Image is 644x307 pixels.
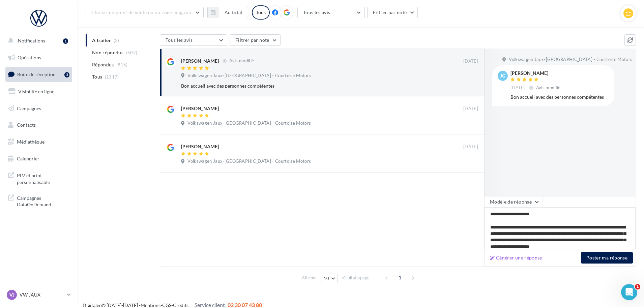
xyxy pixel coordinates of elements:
[187,120,311,126] span: Volkswagen Jaux-[GEOGRAPHIC_DATA] - Courtoise Motors
[581,252,633,264] button: Poster ma réponse
[4,152,74,166] a: Calendrier
[160,34,227,46] button: Tous les avis
[484,196,543,208] button: Modèle de réponse
[17,105,41,111] span: Campagnes
[63,38,68,44] div: 1
[302,275,317,281] span: Afficher
[635,284,640,289] span: 1
[4,191,74,211] a: Campagnes DataOnDemand
[500,72,505,79] span: jg
[342,275,370,281] span: résultats/page
[187,73,311,79] span: Volkswagen Jaux-[GEOGRAPHIC_DATA] - Courtoise Motors
[17,139,45,145] span: Médiathèque
[91,9,191,15] span: Choisir un point de vente ou un code magasin
[181,143,219,150] div: [PERSON_NAME]
[324,276,329,281] span: 10
[303,9,330,15] span: Tous les avis
[20,291,64,298] p: VW JAUX
[17,71,56,77] span: Boîte de réception
[219,7,248,18] button: Au total
[9,291,14,298] span: VJ
[321,274,338,283] button: 10
[181,105,219,112] div: [PERSON_NAME]
[17,171,69,185] span: PLV et print personnalisable
[18,89,54,94] span: Visibilité en ligne
[5,288,72,301] a: VJ VW JAUX
[621,284,637,300] iframe: Intercom live chat
[510,94,609,100] div: Bon accueil avec des personnes compétentes
[229,58,254,64] span: Avis modifié
[4,51,74,65] a: Opérations
[116,62,128,67] span: (815)
[64,72,69,78] div: 3
[181,83,434,89] div: Bon accueil avec des personnes compétentes
[510,71,562,75] div: [PERSON_NAME]
[252,5,270,20] div: Tous
[207,7,248,18] button: Au total
[86,7,204,18] button: Choisir un point de vente ou un code magasin
[18,38,45,43] span: Notifications
[4,101,74,116] a: Campagnes
[509,57,632,63] span: Volkswagen Jaux-[GEOGRAPHIC_DATA] - Courtoise Motors
[4,118,74,132] a: Contacts
[18,55,41,60] span: Opérations
[297,7,365,18] button: Tous les avis
[166,37,193,43] span: Tous les avis
[510,85,525,91] span: [DATE]
[126,50,138,55] span: (502)
[463,58,478,64] span: [DATE]
[187,158,311,164] span: Volkswagen Jaux-[GEOGRAPHIC_DATA] - Courtoise Motors
[4,135,74,149] a: Médiathèque
[463,106,478,112] span: [DATE]
[463,144,478,150] span: [DATE]
[4,85,74,99] a: Visibilité en ligne
[230,34,281,46] button: Filtrer par note
[105,74,119,80] span: (1317)
[17,122,36,128] span: Contacts
[181,58,219,64] div: [PERSON_NAME]
[4,67,74,82] a: Boîte de réception3
[92,61,114,68] span: Répondus
[92,49,123,56] span: Non répondus
[536,85,561,90] span: Avis modifié
[4,168,74,188] a: PLV et print personnalisable
[487,254,545,262] button: Générer une réponse
[17,193,69,208] span: Campagnes DataOnDemand
[394,272,405,283] span: 1
[17,156,39,161] span: Calendrier
[367,7,418,18] button: Filtrer par note
[92,73,102,80] span: Tous
[4,34,71,48] button: Notifications 1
